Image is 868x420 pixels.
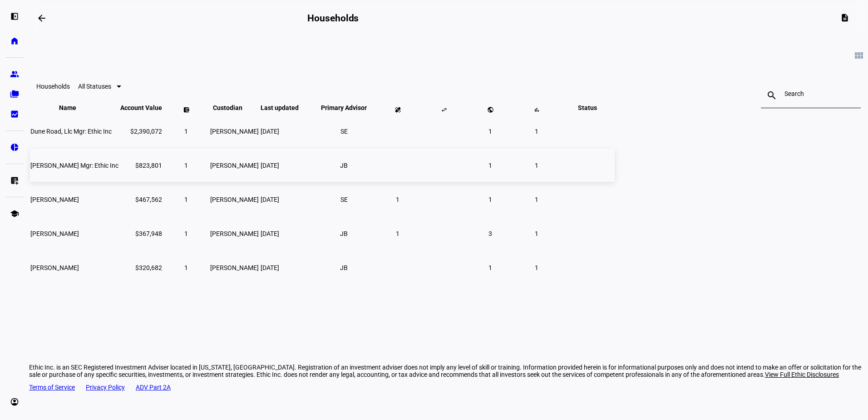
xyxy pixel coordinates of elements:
span: 1 [535,230,538,237]
td: $367,948 [120,217,163,250]
span: [PERSON_NAME] [210,230,259,237]
eth-mat-symbol: pie_chart [10,143,19,152]
eth-mat-symbol: folder_copy [10,90,19,99]
span: 1 [488,162,492,169]
span: 1 [535,162,538,169]
td: $2,390,072 [120,115,163,148]
mat-icon: search [761,90,783,101]
td: $320,682 [120,251,163,284]
mat-icon: description [840,13,849,22]
td: $823,801 [120,149,163,182]
span: 1 [488,196,492,203]
span: 1 [184,162,188,169]
span: 1 [184,196,188,203]
eth-mat-symbol: account_circle [10,397,19,406]
li: JB [336,157,352,174]
input: Search [784,90,837,97]
a: pie_chart [5,138,24,156]
li: JB [336,225,352,242]
div: Ethic Inc. is an SEC Registered Investment Adviser located in [US_STATE], [GEOGRAPHIC_DATA]. Regi... [29,364,868,378]
span: [DATE] [261,230,279,237]
h2: Households [307,13,359,24]
a: folder_copy [5,85,24,103]
span: [DATE] [261,196,279,203]
mat-icon: arrow_backwards [36,13,47,24]
span: [DATE] [261,162,279,169]
span: 3 [488,230,492,237]
eth-mat-symbol: school [10,209,19,218]
span: View Full Ethic Disclosures [765,371,839,378]
td: $467,562 [120,183,163,216]
eth-mat-symbol: home [10,36,19,45]
span: Account Value [120,104,162,111]
eth-mat-symbol: left_panel_open [10,12,19,21]
span: 1 [488,128,492,135]
span: 1 [488,264,492,271]
span: Steven L Ellis [30,196,79,203]
a: Terms of Service [29,384,75,391]
span: 1 [396,230,399,237]
span: Jennifer L Blome Mgr: Ethic Inc [30,162,118,169]
span: 1 [535,196,538,203]
span: 1 [184,264,188,271]
a: bid_landscape [5,105,24,123]
span: [PERSON_NAME] [210,196,259,203]
span: Custodian [213,104,256,111]
span: 1 [535,128,538,135]
eth-mat-symbol: group [10,70,19,79]
span: Last updated [261,104,312,111]
eth-mat-symbol: list_alt_add [10,176,19,185]
span: Dune Road, Llc Mgr: Ethic Inc [30,128,112,135]
span: 1 [184,128,188,135]
a: home [5,32,24,50]
span: [PERSON_NAME] [210,264,259,271]
li: SE [336,123,352,140]
a: Privacy Policy [86,384,125,391]
li: JB [336,260,352,276]
span: [DATE] [261,128,279,135]
eth-data-table-title: Households [36,83,70,90]
span: Status [571,104,604,111]
span: 1 [184,230,188,237]
span: 1 [535,264,538,271]
span: [PERSON_NAME] [210,128,259,135]
span: Len Wheeler [30,264,79,271]
li: SE [336,191,352,208]
mat-icon: view_module [853,50,864,61]
span: Jay A Berger [30,230,79,237]
span: 1 [396,196,399,203]
a: group [5,65,24,83]
span: [PERSON_NAME] [210,162,259,169]
span: Primary Advisor [314,104,374,111]
span: All Statuses [78,83,111,90]
eth-mat-symbol: bid_landscape [10,110,19,119]
span: Name [59,104,90,111]
a: ADV Part 2A [136,384,171,391]
span: [DATE] [261,264,279,271]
